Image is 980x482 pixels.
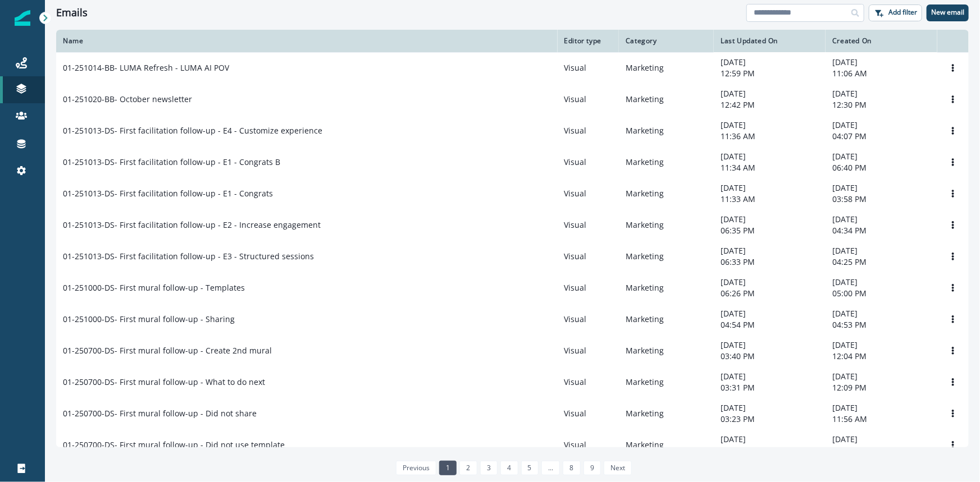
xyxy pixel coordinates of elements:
[944,437,962,453] button: Options
[944,122,962,139] button: Options
[721,131,819,142] p: 11:36 AM
[832,256,931,268] p: 04:25 PM
[63,408,257,419] p: 01-250700-DS- First mural follow-up - Did not share
[619,366,714,398] td: Marketing
[63,439,285,451] p: 01-250700-DS- First mural follow-up - Did not use template
[63,282,245,293] p: 01-251000-DS- First mural follow-up - Templates
[63,219,321,231] p: 01-251013-DS- First facilitation follow-up - E2 - Increase engagement
[56,115,969,146] a: 01-251013-DS- First facilitation follow-up - E4 - Customize experienceVisualMarketing[DATE]11:36 ...
[832,319,931,330] p: 04:53 PM
[63,377,265,388] p: 01-250700-DS- First mural follow-up - What to do next
[832,434,931,445] p: [DATE]
[832,288,931,299] p: 05:00 PM
[832,88,931,99] p: [DATE]
[721,182,819,194] p: [DATE]
[832,414,931,425] p: 11:56 AM
[63,188,273,199] p: 01-251013-DS- First facilitation follow-up - E1 - Congrats
[832,120,931,131] p: [DATE]
[944,59,962,76] button: Options
[63,157,280,168] p: 01-251013-DS- First facilitation follow-up - E1 - Congrats B
[832,371,931,382] p: [DATE]
[944,342,962,359] button: Options
[721,36,819,45] div: Last Updated On
[721,414,819,425] p: 03:23 PM
[832,402,931,414] p: [DATE]
[56,52,969,84] a: 01-251014-BB- LUMA Refresh - LUMA AI POVVisualMarketing[DATE]12:59 PM[DATE]11:06 AMOptions
[721,88,819,99] p: [DATE]
[944,217,962,233] button: Options
[944,248,962,265] button: Options
[832,99,931,111] p: 12:30 PM
[56,178,969,209] a: 01-251013-DS- First facilitation follow-up - E1 - CongratsVisualMarketing[DATE]11:33 AM[DATE]03:5...
[558,115,619,146] td: Visual
[558,366,619,398] td: Visual
[626,36,707,45] div: Category
[619,146,714,178] td: Marketing
[832,308,931,319] p: [DATE]
[558,209,619,241] td: Visual
[832,339,931,351] p: [DATE]
[832,36,931,45] div: Created On
[832,351,931,362] p: 12:04 PM
[721,351,819,362] p: 03:40 PM
[832,245,931,256] p: [DATE]
[619,398,714,429] td: Marketing
[832,382,931,393] p: 12:09 PM
[56,7,88,19] h1: Emails
[832,182,931,194] p: [DATE]
[721,256,819,268] p: 06:33 PM
[944,374,962,391] button: Options
[832,214,931,225] p: [DATE]
[63,36,551,45] div: Name
[927,4,969,21] button: New email
[888,8,917,16] p: Add filter
[56,272,969,304] a: 01-251000-DS- First mural follow-up - TemplatesVisualMarketing[DATE]06:26 PM[DATE]05:00 PMOptions
[869,4,922,21] button: Add filter
[15,10,30,26] img: Inflection
[944,311,962,328] button: Options
[619,209,714,241] td: Marketing
[721,308,819,319] p: [DATE]
[558,429,619,461] td: Visual
[56,241,969,272] a: 01-251013-DS- First facilitation follow-up - E3 - Structured sessionsVisualMarketing[DATE]06:33 P...
[832,225,931,236] p: 04:34 PM
[63,251,314,262] p: 01-251013-DS- First facilitation follow-up - E3 - Structured sessions
[832,57,931,68] p: [DATE]
[944,91,962,108] button: Options
[721,99,819,111] p: 12:42 PM
[63,62,229,74] p: 01-251014-BB- LUMA Refresh - LUMA AI POV
[721,194,819,205] p: 11:33 AM
[832,162,931,173] p: 06:40 PM
[63,314,235,325] p: 01-251000-DS- First mural follow-up - Sharing
[721,68,819,79] p: 12:59 PM
[619,335,714,366] td: Marketing
[944,405,962,422] button: Options
[56,429,969,461] a: 01-250700-DS- First mural follow-up - Did not use templateVisualMarketing[DATE]03:21 PM[DATE]12:0...
[604,461,632,475] a: Next page
[558,178,619,209] td: Visual
[56,146,969,178] a: 01-251013-DS- First facilitation follow-up - E1 - Congrats BVisualMarketing[DATE]11:34 AM[DATE]06...
[619,241,714,272] td: Marketing
[558,398,619,429] td: Visual
[619,304,714,335] td: Marketing
[619,52,714,84] td: Marketing
[500,461,518,475] a: Page 4
[721,120,819,131] p: [DATE]
[944,279,962,296] button: Options
[63,345,272,356] p: 01-250700-DS- First mural follow-up - Create 2nd mural
[56,209,969,241] a: 01-251013-DS- First facilitation follow-up - E2 - Increase engagementVisualMarketing[DATE]06:35 P...
[721,214,819,225] p: [DATE]
[439,461,457,475] a: Page 1 is your current page
[459,461,477,475] a: Page 2
[56,398,969,429] a: 01-250700-DS- First mural follow-up - Did not shareVisualMarketing[DATE]03:23 PM[DATE]11:56 AMOpt...
[480,461,498,475] a: Page 3
[721,57,819,68] p: [DATE]
[558,52,619,84] td: Visual
[721,382,819,393] p: 03:31 PM
[619,272,714,304] td: Marketing
[393,461,632,475] ul: Pagination
[558,146,619,178] td: Visual
[564,36,613,45] div: Editor type
[721,371,819,382] p: [DATE]
[56,84,969,115] a: 01-251020-BB- October newsletterVisualMarketing[DATE]12:42 PM[DATE]12:30 PMOptions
